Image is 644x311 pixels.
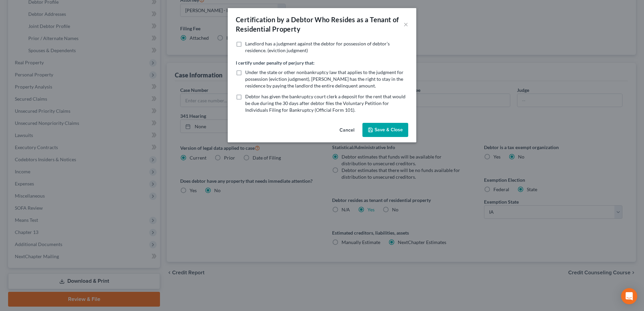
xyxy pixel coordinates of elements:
[362,123,408,137] button: Save & Close
[236,15,404,34] div: Certification by a Debtor Who Resides as a Tenant of Residential Property
[404,20,408,28] button: ×
[334,124,360,137] button: Cancel
[245,41,390,53] span: Landlord has a judgment against the debtor for possession of debtor’s residence. (eviction judgment)
[245,94,406,113] span: Debtor has given the bankruptcy court clerk a deposit for the rent that would be due during the 3...
[245,69,404,89] span: Under the state or other nonbankruptcy law that applies to the judgment for possession (eviction ...
[236,59,315,66] label: I certify under penalty of perjury that:
[621,288,637,304] div: Open Intercom Messenger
